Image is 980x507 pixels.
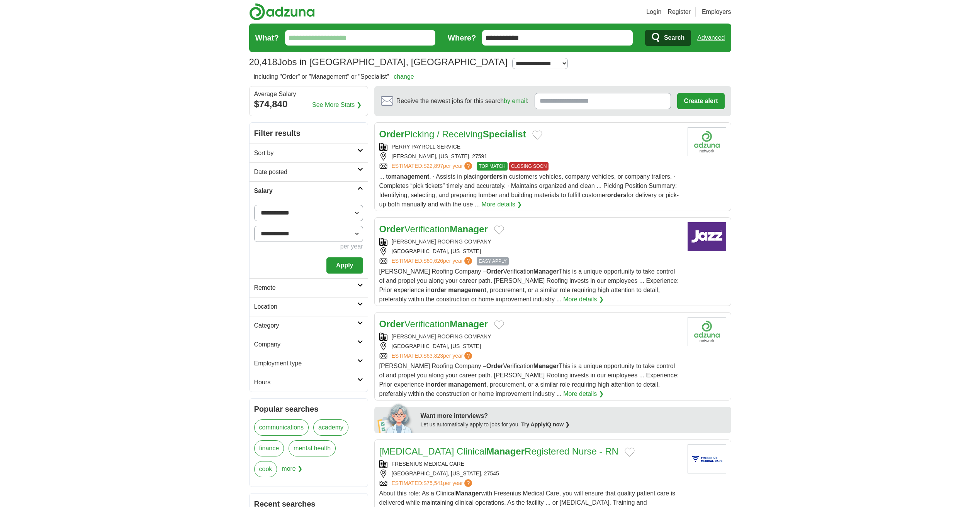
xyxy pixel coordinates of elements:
span: EASY APPLY [477,257,508,265]
strong: orders [483,173,503,180]
strong: management [391,173,430,180]
button: Search [645,30,691,46]
a: Advanced [697,30,725,46]
button: Apply [326,257,363,274]
span: ... to . · Assists in placing in customers vehicles, company vehicles, or company trailers. · Com... [379,173,679,208]
a: change [394,73,414,80]
a: ESTIMATED:$75,541per year? [392,479,474,487]
strong: management [448,381,486,388]
span: ? [464,352,472,360]
strong: Order [379,129,404,139]
a: finance [254,440,284,456]
h2: Popular searches [254,403,363,415]
a: communications [254,419,309,436]
strong: order [431,381,447,388]
strong: Order [486,268,503,275]
a: by email [504,98,527,104]
div: [PERSON_NAME] ROOFING COMPANY [379,333,681,341]
button: Add to favorite jobs [494,320,504,330]
a: Employment type [250,354,368,373]
span: 20,418 [249,55,277,69]
div: Average Salary [254,91,363,97]
span: $63,823 [423,353,443,359]
label: What? [255,32,279,44]
span: Search [664,30,684,46]
img: Adzuna logo [249,3,315,20]
div: PERRY PAYROLL SERVICE [379,143,681,151]
div: [GEOGRAPHIC_DATA], [US_STATE], 27545 [379,470,681,478]
a: Sort by [250,144,368,162]
span: $22,897 [423,163,443,169]
span: TOP MATCH [477,162,507,171]
span: ? [464,162,472,170]
span: more ❯ [282,461,302,482]
a: More details ❯ [563,389,604,399]
div: per year [254,242,363,251]
div: Let us automatically apply to jobs for you. [421,421,727,429]
strong: Manager [450,319,488,329]
div: [GEOGRAPHIC_DATA], [US_STATE] [379,247,681,255]
a: Register [667,7,691,17]
a: Try ApplyIQ now ❯ [521,421,570,428]
div: [PERSON_NAME] ROOFING COMPANY [379,238,681,246]
a: cook [254,461,277,477]
div: [GEOGRAPHIC_DATA], [US_STATE] [379,342,681,350]
a: [MEDICAL_DATA] ClinicalManagerRegistered Nurse - RN [379,446,618,456]
div: $74,840 [254,97,363,111]
h1: Jobs in [GEOGRAPHIC_DATA], [GEOGRAPHIC_DATA] [249,57,508,67]
a: mental health [289,440,336,456]
strong: Manager [533,268,559,275]
a: OrderPicking / ReceivingSpecialist [379,129,526,139]
h2: including "Order" or "Management" or "Specialist" [254,72,414,81]
h2: Hours [254,378,357,387]
strong: Manager [450,224,488,234]
strong: Manager [533,363,559,369]
h2: Location [254,302,357,311]
a: OrderVerificationManager [379,224,488,234]
a: More details ❯ [563,295,604,304]
img: apply-iq-scientist.png [377,402,415,433]
a: academy [313,419,348,436]
h2: Sort by [254,149,357,158]
a: Remote [250,278,368,297]
h2: Filter results [250,123,368,144]
h2: Remote [254,283,357,292]
strong: Manager [486,446,525,456]
button: Add to favorite jobs [532,130,542,140]
a: Category [250,316,368,335]
a: More details ❯ [482,200,522,209]
span: Receive the newest jobs for this search : [396,96,528,106]
img: Company logo [688,222,726,251]
span: $75,541 [423,480,443,486]
strong: management [448,287,486,293]
strong: Order [379,224,404,234]
h2: Salary [254,186,357,196]
span: CLOSING SOON [509,162,549,171]
strong: Order [379,319,404,329]
a: OrderVerificationManager [379,319,488,329]
span: ? [464,257,472,265]
img: Company logo [688,317,726,346]
button: Add to favorite jobs [625,448,635,457]
a: Salary [250,181,368,200]
img: Fresenius Medical Care North America logo [688,444,726,473]
span: [PERSON_NAME] Roofing Company – Verification This is a unique opportunity to take control of and ... [379,363,679,397]
a: Location [250,297,368,316]
a: Company [250,335,368,354]
div: [PERSON_NAME], [US_STATE], 27591 [379,152,681,161]
strong: Specialist [483,129,526,139]
a: Employers [702,7,731,17]
button: Add to favorite jobs [494,225,504,235]
button: Create alert [677,93,724,109]
a: Hours [250,373,368,392]
strong: Order [486,363,503,369]
a: Login [646,7,661,17]
a: Date posted [250,162,368,181]
div: Want more interviews? [421,411,727,421]
a: See More Stats ❯ [312,100,362,110]
strong: Manager [456,490,481,497]
label: Where? [448,32,476,44]
h2: Date posted [254,167,357,177]
img: Company logo [688,127,726,156]
strong: orders [607,192,627,198]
